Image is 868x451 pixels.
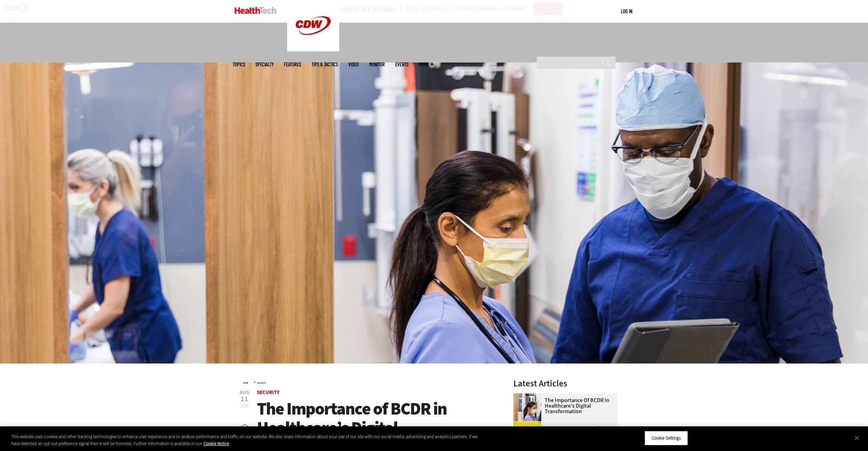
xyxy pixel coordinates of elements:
div: » [243,379,495,385]
a: Home [243,382,248,384]
span: 2025 [240,403,249,409]
a: Features [284,62,301,67]
img: Doctors reviewing tablet [513,393,541,421]
a: Tips & Tactics [311,62,338,67]
a: The Importance of BCDR in Healthcare’s Digital Transformation [513,398,614,414]
span: 11 [240,396,250,403]
span: Specialty [255,62,274,67]
a: Events [395,62,408,67]
a: Log in [621,8,632,14]
h3: Latest Articles [513,379,618,388]
span: More [419,62,433,67]
a: More information about your privacy [204,441,229,446]
a: Cisco Duo [513,421,545,427]
span: Aug [240,390,250,395]
span: Topics [233,62,245,67]
div: This website uses cookies and other tracking technologies to enhance user experience and to analy... [11,433,477,447]
button: Cookie Settings [644,431,688,445]
a: Video [348,62,359,67]
a: Doctors reviewing tablet [513,393,545,399]
a: Review: Cisco Duo Guides Health Systems Toward a Zero-Trust Approach [513,426,614,442]
a: MonITor [369,62,385,67]
a: CDW [287,46,339,53]
img: Cisco Duo [513,421,541,449]
div: User menu [621,8,632,15]
button: Close [849,430,865,445]
a: Security [257,389,279,396]
a: Security [257,382,266,384]
img: Home [235,7,277,14]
